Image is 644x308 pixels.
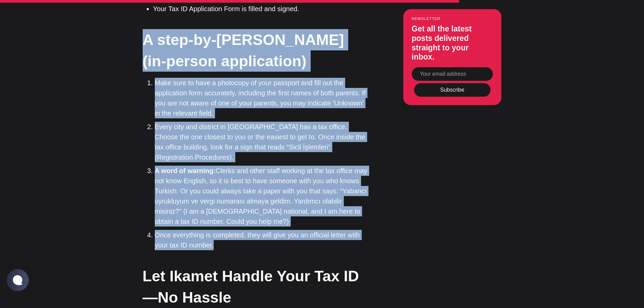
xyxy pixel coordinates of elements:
input: Your email address [412,67,493,81]
h2: Let Ikamet Handle Your Tax ID—No Hassle [143,265,369,308]
li: Once everything is completed, they will give you an official letter with your tax ID number. [155,230,369,250]
button: Subscribe [414,83,491,97]
small: Newsletter [412,17,493,21]
li: Every city and district in [GEOGRAPHIC_DATA] has a tax office. Choose the one closest to you or t... [155,122,369,162]
li: Your Tax ID Application Form is filled and signed. [153,4,369,14]
h3: Get all the latest posts delivered straight to your inbox. [412,24,493,62]
h2: A step-by-[PERSON_NAME] (in-person application) [143,29,369,72]
li: Make sure to have a photocopy of your passport and fill out the application form accurately, incl... [155,78,369,118]
strong: A word of warning: [155,167,216,174]
li: Clerks and other staff working at the tax office may not know English, so it is best to have some... [155,166,369,227]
